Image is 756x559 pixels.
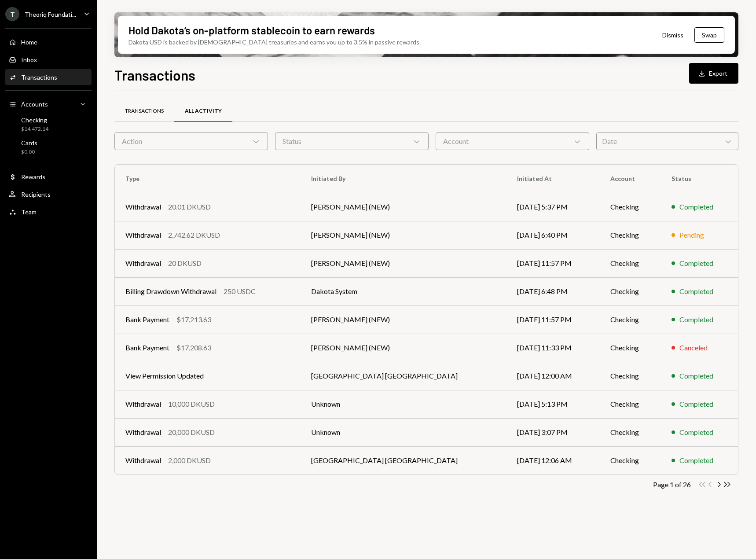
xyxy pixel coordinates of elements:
div: 20 DKUSD [168,258,202,268]
div: Theoriq Foundati... [25,11,76,18]
td: [DATE] 11:57 PM [506,249,600,277]
a: Checking$14,472.14 [5,114,92,135]
td: [PERSON_NAME] (NEW) [301,249,506,277]
td: [GEOGRAPHIC_DATA] [GEOGRAPHIC_DATA] [301,362,506,390]
div: Page 1 of 26 [653,480,691,489]
div: Account [436,132,589,150]
a: Home [5,34,92,50]
div: Withdrawal [125,399,161,409]
div: Billing Drawdown Withdrawal [125,286,217,297]
div: Transactions [21,74,57,81]
div: $17,208.63 [176,342,211,353]
td: [PERSON_NAME] (NEW) [301,193,506,221]
div: Team [21,208,37,216]
a: Inbox [5,51,92,67]
td: Checking [600,305,661,334]
a: All Activity [174,100,232,122]
td: Checking [600,221,661,249]
td: Checking [600,277,661,305]
th: Initiated By [301,165,506,193]
td: Checking [600,390,661,418]
td: [PERSON_NAME] (NEW) [301,221,506,249]
td: Dakota System [301,277,506,305]
td: Checking [600,193,661,221]
div: Recipients [21,191,51,198]
div: Completed [679,399,713,409]
button: Dismiss [651,25,694,45]
div: Withdrawal [125,258,161,268]
td: Checking [600,249,661,277]
a: Transactions [114,100,174,122]
td: [DATE] 5:37 PM [506,193,600,221]
div: Canceled [679,342,708,353]
div: Withdrawal [125,230,161,240]
td: Checking [600,446,661,474]
div: Bank Payment [125,314,169,325]
div: Inbox [21,56,37,63]
div: Dakota USD is backed by [DEMOGRAPHIC_DATA] treasuries and earns you up to 3.5% in passive rewards. [128,37,421,47]
div: 2,742.62 DKUSD [168,230,220,240]
div: $14,472.14 [21,125,48,133]
div: 250 USDC [224,286,256,297]
td: [DATE] 6:48 PM [506,277,600,305]
td: [DATE] 3:07 PM [506,418,600,446]
button: Swap [694,27,724,43]
div: Completed [679,427,713,438]
td: Unknown [301,418,506,446]
div: Transactions [125,107,164,115]
td: [GEOGRAPHIC_DATA] [GEOGRAPHIC_DATA] [301,446,506,474]
td: [DATE] 6:40 PM [506,221,600,249]
div: $17,213.63 [176,314,211,325]
div: Completed [679,455,713,466]
td: [DATE] 12:00 AM [506,362,600,390]
div: 20.01 DKUSD [168,202,211,212]
div: Status [275,132,429,150]
th: Type [115,165,301,193]
div: Completed [679,202,713,212]
td: [PERSON_NAME] (NEW) [301,334,506,362]
td: Checking [600,362,661,390]
div: Hold Dakota’s on-platform stablecoin to earn rewards [128,23,375,37]
div: Cards [21,139,37,147]
div: All Activity [185,107,222,115]
td: Checking [600,418,661,446]
a: Rewards [5,169,92,184]
div: Completed [679,286,713,297]
td: Unknown [301,390,506,418]
div: Completed [679,371,713,381]
div: Pending [679,230,704,240]
div: Withdrawal [125,202,161,212]
td: Checking [600,334,661,362]
div: Bank Payment [125,342,169,353]
a: Transactions [5,69,92,85]
td: [DATE] 11:33 PM [506,334,600,362]
div: 20,000 DKUSD [168,427,215,438]
div: Withdrawal [125,427,161,438]
div: Accounts [21,100,48,108]
div: Completed [679,314,713,325]
td: [DATE] 11:57 PM [506,305,600,334]
div: $0.00 [21,148,37,156]
div: Checking [21,116,48,124]
td: [PERSON_NAME] (NEW) [301,305,506,334]
div: Home [21,38,37,46]
td: [DATE] 5:13 PM [506,390,600,418]
button: Export [689,63,738,84]
div: Completed [679,258,713,268]
div: Date [596,132,738,150]
th: Status [661,165,738,193]
a: Cards$0.00 [5,136,92,158]
th: Initiated At [506,165,600,193]
div: 10,000 DKUSD [168,399,215,409]
td: View Permission Updated [115,362,301,390]
a: Recipients [5,186,92,202]
h1: Transactions [114,66,195,84]
div: Withdrawal [125,455,161,466]
div: T [5,7,19,21]
td: [DATE] 12:06 AM [506,446,600,474]
a: Accounts [5,96,92,112]
div: 2,000 DKUSD [168,455,211,466]
th: Account [600,165,661,193]
a: Team [5,204,92,220]
div: Rewards [21,173,45,180]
